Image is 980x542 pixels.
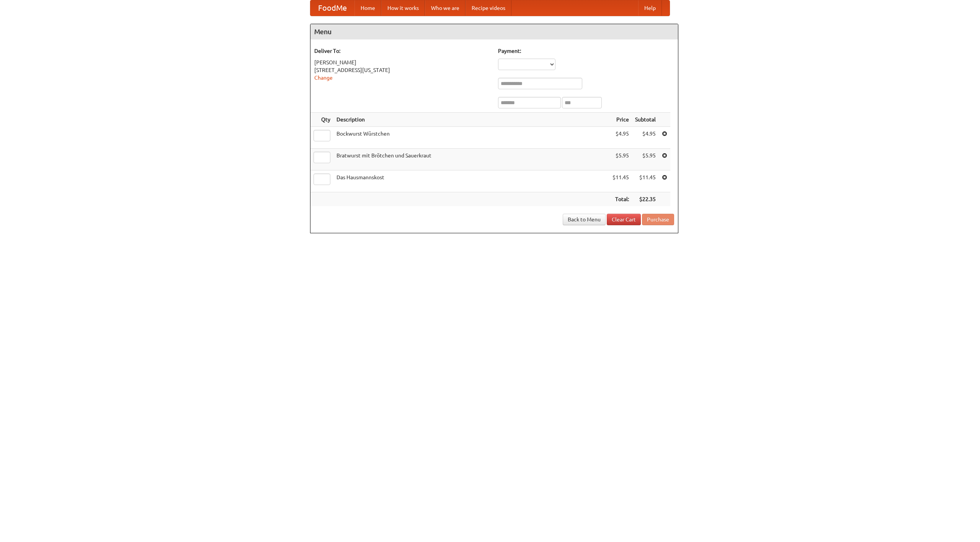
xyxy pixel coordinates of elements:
[609,192,632,206] th: Total:
[354,0,381,16] a: Home
[632,170,659,192] td: $11.45
[609,149,632,170] td: $5.95
[425,0,465,16] a: Who we are
[609,127,632,149] td: $4.95
[642,214,674,225] button: Purchase
[333,170,609,192] td: Das Hausmannskost
[333,113,609,127] th: Description
[498,47,674,55] h5: Payment:
[310,0,354,16] a: FoodMe
[333,149,609,170] td: Bratwurst mit Brötchen und Sauerkraut
[465,0,511,16] a: Recipe videos
[314,59,490,66] div: [PERSON_NAME]
[609,170,632,192] td: $11.45
[563,214,606,225] a: Back to Menu
[314,47,490,55] h5: Deliver To:
[314,75,333,81] a: Change
[314,66,490,74] div: [STREET_ADDRESS][US_STATE]
[632,113,659,127] th: Subtotal
[632,149,659,170] td: $5.95
[638,0,662,16] a: Help
[310,113,333,127] th: Qty
[381,0,425,16] a: How it works
[632,127,659,149] td: $4.95
[609,113,632,127] th: Price
[607,214,641,225] a: Clear Cart
[632,192,659,206] th: $22.35
[333,127,609,149] td: Bockwurst Würstchen
[310,24,678,39] h4: Menu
